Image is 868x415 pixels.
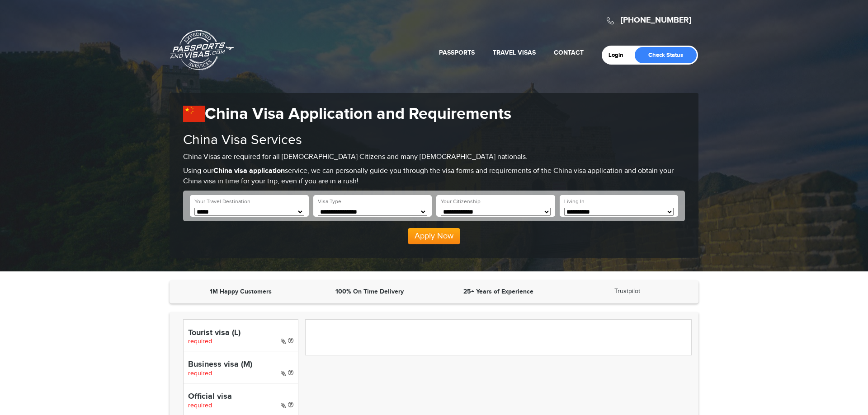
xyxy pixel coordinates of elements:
[635,47,697,63] a: Check Status
[335,288,404,295] strong: 100% On Time Delivery
[213,167,285,175] strong: China visa application
[408,228,460,244] button: Apply Now
[439,49,475,56] a: Passports
[170,30,234,70] a: Passports & [DOMAIN_NAME]
[463,288,533,295] strong: 25+ Years of Experience
[281,370,286,377] i: Paper Visa
[194,198,250,205] label: Your Travel Destination
[281,402,286,409] i: Paper Visa
[183,133,685,148] h2: China Visa Services
[614,288,640,295] a: Trustpilot
[441,198,481,205] label: Your Citizenship
[210,288,272,295] strong: 1M Happy Customers
[183,166,685,187] p: Using our service, we can personally guide you through the visa forms and requirements of the Chi...
[188,392,293,401] h4: Official visa
[318,198,341,205] label: Visa Type
[564,198,585,205] label: Living In
[183,104,685,124] h1: China Visa Application and Requirements
[621,15,691,25] a: [PHONE_NUMBER]
[609,51,630,59] a: Login
[188,370,212,377] span: required
[183,152,685,163] p: China Visas are required for all [DEMOGRAPHIC_DATA] Citizens and many [DEMOGRAPHIC_DATA] nationals.
[188,360,293,369] h4: Business visa (M)
[188,329,293,338] h4: Tourist visa (L)
[554,49,584,56] a: Contact
[493,49,536,56] a: Travel Visas
[281,338,286,345] i: Paper Visa
[188,402,212,409] span: required
[188,338,212,345] span: required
